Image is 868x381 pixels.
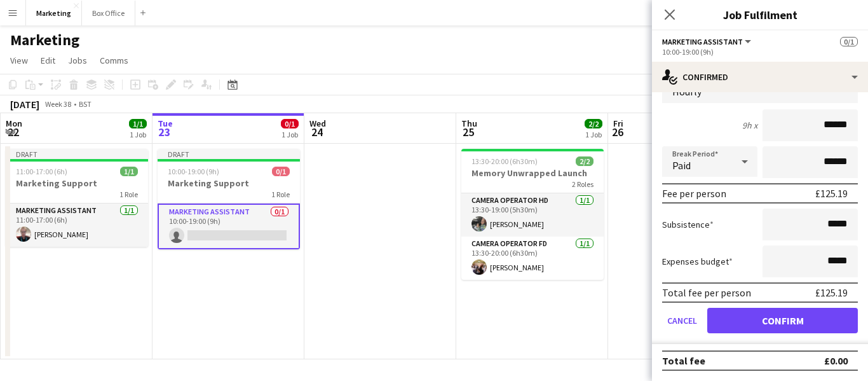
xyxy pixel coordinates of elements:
[100,55,128,66] span: Comms
[41,55,55,66] span: Edit
[662,37,753,46] button: Marketing Assistant
[824,354,848,367] div: £0.00
[707,308,858,333] button: Confirm
[461,237,604,280] app-card-role: Camera Operator FD1/113:30-20:00 (6h30m)[PERSON_NAME]
[26,1,82,25] button: Marketing
[6,149,148,159] div: Draft
[79,99,92,109] div: BST
[10,98,39,111] div: [DATE]
[10,31,79,50] h1: Marketing
[461,167,604,179] h3: Memory Unwrapped Launch
[130,130,146,139] div: 1 Job
[120,167,138,176] span: 1/1
[576,156,593,166] span: 2/2
[662,256,733,267] label: Expenses budget
[662,219,714,230] label: Subsistence
[4,125,22,139] span: 22
[158,149,300,249] app-job-card: Draft10:00-19:00 (9h)0/1Marketing Support1 RoleMarketing Assistant0/110:00-19:00 (9h)
[461,149,604,280] app-job-card: 13:30-20:00 (6h30m)2/2Memory Unwrapped Launch2 RolesCamera Operator HD1/113:30-19:00 (5h30m)[PERS...
[271,190,290,199] span: 1 Role
[119,190,138,199] span: 1 Role
[6,204,148,247] app-card-role: Marketing Assistant1/111:00-17:00 (6h)[PERSON_NAME]
[585,130,602,139] div: 1 Job
[82,1,135,25] button: Box Office
[6,149,148,247] app-job-card: Draft11:00-17:00 (6h)1/1Marketing Support1 RoleMarketing Assistant1/111:00-17:00 (6h)[PERSON_NAME]
[281,130,298,139] div: 1 Job
[95,52,133,69] a: Comms
[611,125,623,139] span: 26
[272,167,290,176] span: 0/1
[42,99,74,109] span: Week 38
[5,52,33,69] a: View
[585,119,602,128] span: 2/2
[815,286,848,299] div: £125.19
[6,118,22,129] span: Mon
[461,193,604,237] app-card-role: Camera Operator HD1/113:30-19:00 (5h30m)[PERSON_NAME]
[662,47,858,57] div: 10:00-19:00 (9h)
[672,159,691,172] span: Paid
[613,118,623,129] span: Fri
[281,119,299,128] span: 0/1
[36,52,60,69] a: Edit
[158,204,300,249] app-card-role: Marketing Assistant0/110:00-19:00 (9h)
[129,119,147,128] span: 1/1
[662,308,702,333] button: Cancel
[652,62,868,92] div: Confirmed
[840,37,858,46] span: 0/1
[652,6,868,23] h3: Job Fulfilment
[572,179,593,189] span: 2 Roles
[662,37,743,46] span: Marketing Assistant
[158,149,300,159] div: Draft
[461,118,477,129] span: Thu
[156,125,173,139] span: 23
[815,187,848,200] div: £125.19
[471,156,538,166] span: 13:30-20:00 (6h30m)
[742,120,757,131] div: 9h x
[158,177,300,189] h3: Marketing Support
[662,187,726,200] div: Fee per person
[309,118,326,129] span: Wed
[459,125,477,139] span: 25
[308,125,326,139] span: 24
[662,286,751,299] div: Total fee per person
[158,118,173,129] span: Tue
[662,354,705,367] div: Total fee
[16,167,67,176] span: 11:00-17:00 (6h)
[6,177,148,189] h3: Marketing Support
[10,55,28,66] span: View
[168,167,219,176] span: 10:00-19:00 (9h)
[63,52,92,69] a: Jobs
[68,55,87,66] span: Jobs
